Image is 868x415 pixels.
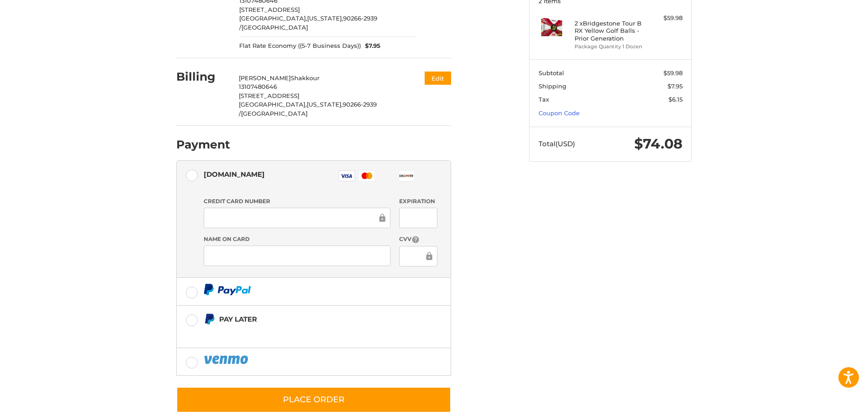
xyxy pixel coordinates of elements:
button: Edit [425,72,451,85]
h2: Payment [176,138,230,152]
span: [PERSON_NAME] [239,74,291,82]
span: [GEOGRAPHIC_DATA] [241,24,308,31]
span: [GEOGRAPHIC_DATA], [239,101,307,108]
h4: 2 x Bridgestone Tour B RX Yellow Golf Balls - Prior Generation [575,20,644,42]
li: Package Quantity 1 Dozen [575,43,644,51]
span: [US_STATE], [307,15,343,22]
img: PayPal icon [204,284,251,295]
label: Name on Card [204,235,390,243]
span: Subtotal [539,69,564,77]
span: $7.95 [361,41,381,51]
span: $74.08 [634,135,683,152]
span: [GEOGRAPHIC_DATA] [241,110,308,117]
span: 90266-2939 / [239,101,377,117]
span: Total (USD) [539,139,575,148]
span: $59.98 [663,69,683,77]
label: Credit Card Number [204,197,390,205]
span: [STREET_ADDRESS] [239,6,300,13]
button: Place Order [176,387,451,413]
h2: Billing [176,70,230,84]
img: Pay Later icon [204,313,215,325]
span: [STREET_ADDRESS] [239,92,299,99]
div: $59.98 [647,14,683,23]
span: $7.95 [668,82,683,90]
div: Pay Later [219,312,394,327]
iframe: PayPal Message 1 [204,328,394,337]
span: Flat Rate Economy ((5-7 Business Days)) [239,41,361,51]
span: [GEOGRAPHIC_DATA], [239,15,307,22]
label: Expiration [399,197,437,205]
img: PayPal icon [204,354,250,365]
span: $6.15 [668,96,683,103]
span: 13107480646 [239,83,277,90]
div: [DOMAIN_NAME] [204,167,265,182]
span: Shipping [539,82,566,90]
span: [US_STATE], [307,101,343,108]
a: Coupon Code [539,109,580,117]
span: 90266-2939 / [239,15,377,31]
label: CVV [399,235,437,244]
span: Shakkour [291,74,319,82]
span: Tax [539,96,549,103]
